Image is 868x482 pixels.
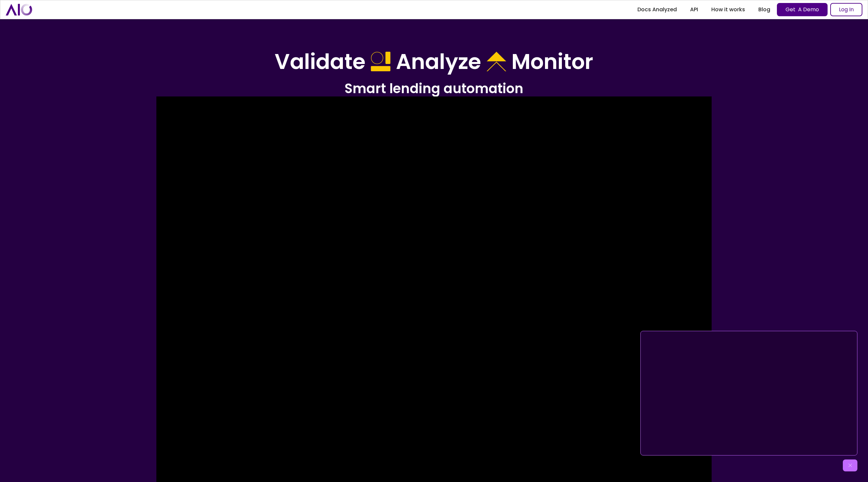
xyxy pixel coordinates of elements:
iframe: AIO - powering financial decision making [643,334,854,452]
a: Docs Analyzed [631,4,683,16]
h1: Validate [275,49,365,75]
a: home [6,4,32,15]
h1: Monitor [512,49,593,75]
a: Blog [752,4,777,16]
a: Get A Demo [777,3,828,16]
a: How it works [705,4,752,16]
a: API [683,4,705,16]
a: Log In [830,3,862,16]
h1: Analyze [396,49,481,75]
h2: Smart lending automation [245,80,623,97]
